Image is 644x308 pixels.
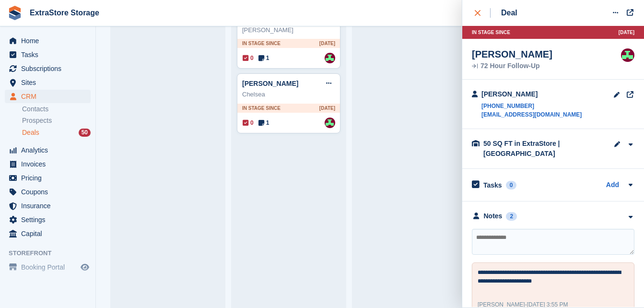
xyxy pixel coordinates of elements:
[242,105,281,112] span: In stage since
[21,143,79,157] span: Analytics
[501,7,517,19] div: Deal
[481,102,582,110] a: [PHONE_NUMBER]
[5,90,91,103] a: menu
[5,227,91,240] a: menu
[242,25,335,35] div: [PERSON_NAME]
[243,118,254,127] span: 0
[26,5,103,21] a: ExtraStore Storage
[21,227,79,240] span: Capital
[472,48,552,60] div: [PERSON_NAME]
[21,90,79,103] span: CRM
[21,185,79,199] span: Coupons
[5,157,91,171] a: menu
[484,211,503,221] div: Notes
[483,181,502,190] h2: Tasks
[481,110,582,119] a: [EMAIL_ADDRESS][DOMAIN_NAME]
[21,76,79,89] span: Sites
[325,118,335,128] img: Chelsea Parker
[319,40,335,47] span: [DATE]
[21,62,79,75] span: Subscriptions
[5,34,91,47] a: menu
[79,261,91,273] a: Preview store
[242,80,298,87] a: [PERSON_NAME]
[22,128,91,138] a: Deals 50
[21,261,79,274] span: Booking Portal
[22,116,52,125] span: Prospects
[21,213,79,226] span: Settings
[478,301,525,308] span: [PERSON_NAME]
[506,212,517,221] div: 2
[5,62,91,75] a: menu
[21,34,79,47] span: Home
[79,129,91,137] div: 50
[242,90,335,99] div: Chelsea
[483,139,579,159] div: 50 SQ FT in ExtraStore | [GEOGRAPHIC_DATA]
[22,105,91,114] a: Contacts
[481,89,582,99] div: [PERSON_NAME]
[472,29,510,36] span: In stage since
[5,261,91,274] a: menu
[243,54,254,62] span: 0
[258,118,269,127] span: 1
[472,63,552,70] div: 72 Hour Follow-Up
[325,53,335,63] img: Chelsea Parker
[5,76,91,89] a: menu
[258,54,269,62] span: 1
[8,6,22,20] img: stora-icon-8386f47178a22dfd0bd8f6a31ec36ba5ce8667c1dd55bd0f319d3a0aa187defe.svg
[506,181,517,190] div: 0
[5,48,91,61] a: menu
[621,48,634,62] img: Chelsea Parker
[5,143,91,157] a: menu
[21,48,79,61] span: Tasks
[527,301,568,308] span: [DATE] 3:55 PM
[606,180,619,191] a: Add
[22,128,39,137] span: Deals
[21,157,79,171] span: Invoices
[242,40,281,47] span: In stage since
[5,185,91,199] a: menu
[21,171,79,185] span: Pricing
[319,105,335,112] span: [DATE]
[5,171,91,185] a: menu
[5,199,91,213] a: menu
[5,213,91,226] a: menu
[619,29,634,36] span: [DATE]
[9,249,95,258] span: Storefront
[21,199,79,213] span: Insurance
[22,116,91,126] a: Prospects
